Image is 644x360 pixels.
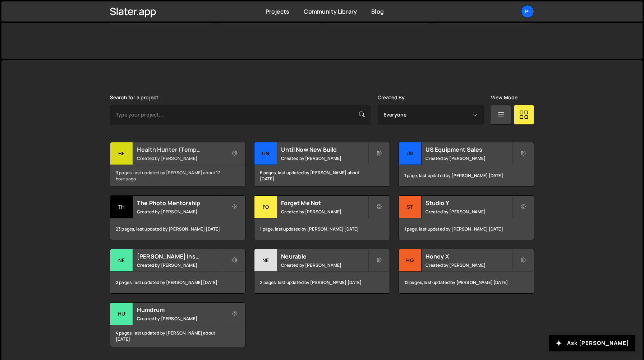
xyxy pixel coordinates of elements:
div: Ne [254,249,277,272]
small: Created by [PERSON_NAME] [281,209,368,215]
a: He Health Hunter (Temporary) Created by [PERSON_NAME] 3 pages, last updated by [PERSON_NAME] abou... [110,142,245,187]
label: Search for a project [110,95,158,100]
div: 2 pages, last updated by [PERSON_NAME] [DATE] [254,272,389,293]
a: Un Until Now New Build Created by [PERSON_NAME] 6 pages, last updated by [PERSON_NAME] about [DATE] [254,142,390,187]
a: St Studio Y Created by [PERSON_NAME] 1 page, last updated by [PERSON_NAME] [DATE] [399,195,534,240]
a: Ne Neurable Created by [PERSON_NAME] 2 pages, last updated by [PERSON_NAME] [DATE] [254,249,390,294]
h2: Forget Me Not [281,199,368,207]
div: 1 page, last updated by [PERSON_NAME] [DATE] [399,218,534,240]
div: He [110,142,133,165]
div: St [399,196,422,218]
div: Th [110,196,133,218]
div: Hu [110,303,133,325]
div: Fo [254,196,277,218]
a: Pi [521,5,534,18]
small: Created by [PERSON_NAME] [281,262,368,268]
small: Created by [PERSON_NAME] [137,209,224,215]
a: Fo Forget Me Not Created by [PERSON_NAME] 1 page, last updated by [PERSON_NAME] [DATE] [254,195,390,240]
h2: Studio Y [425,199,512,207]
a: US US Equipment Sales Created by [PERSON_NAME] 1 page, last updated by [PERSON_NAME] [DATE] [399,142,534,187]
h2: The Photo Mentorship [137,199,224,207]
div: Ne [110,249,133,272]
small: Created by [PERSON_NAME] [137,262,224,268]
a: Projects [266,8,289,15]
small: Created by [PERSON_NAME] [137,155,224,161]
small: Created by [PERSON_NAME] [281,155,368,161]
small: Created by [PERSON_NAME] [425,155,512,161]
small: Created by [PERSON_NAME] [137,316,224,322]
div: 1 page, last updated by [PERSON_NAME] [DATE] [254,218,389,240]
h2: US Equipment Sales [425,146,512,153]
div: 4 pages, last updated by [PERSON_NAME] about [DATE] [110,325,245,347]
div: Ho [399,249,422,272]
div: 2 pages, last updated by [PERSON_NAME] [DATE] [110,272,245,293]
div: Un [254,142,277,165]
input: Type your project... [110,105,371,125]
a: Blog [371,8,384,15]
a: Ho Honey X Created by [PERSON_NAME] 12 pages, last updated by [PERSON_NAME] [DATE] [399,249,534,294]
div: US [399,142,422,165]
a: Ne [PERSON_NAME] Insulation Created by [PERSON_NAME] 2 pages, last updated by [PERSON_NAME] [DATE] [110,249,245,294]
div: 23 pages, last updated by [PERSON_NAME] [DATE] [110,218,245,240]
small: Created by [PERSON_NAME] [425,262,512,268]
h2: Health Hunter (Temporary) [137,146,224,153]
div: 6 pages, last updated by [PERSON_NAME] about [DATE] [254,165,389,186]
h2: Humdrum [137,306,224,314]
h2: Neurable [281,252,368,260]
a: Community Library [304,8,357,15]
div: 12 pages, last updated by [PERSON_NAME] [DATE] [399,272,534,293]
div: 1 page, last updated by [PERSON_NAME] [DATE] [399,165,534,186]
label: View Mode [491,95,517,100]
a: Th The Photo Mentorship Created by [PERSON_NAME] 23 pages, last updated by [PERSON_NAME] [DATE] [110,195,245,240]
h2: [PERSON_NAME] Insulation [137,252,224,260]
a: Hu Humdrum Created by [PERSON_NAME] 4 pages, last updated by [PERSON_NAME] about [DATE] [110,302,245,347]
small: Created by [PERSON_NAME] [425,209,512,215]
label: Created By [378,95,405,100]
h2: Until Now New Build [281,146,368,153]
h2: Honey X [425,252,512,260]
div: 3 pages, last updated by [PERSON_NAME] about 17 hours ago [110,165,245,186]
button: Ask [PERSON_NAME] [549,335,635,351]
